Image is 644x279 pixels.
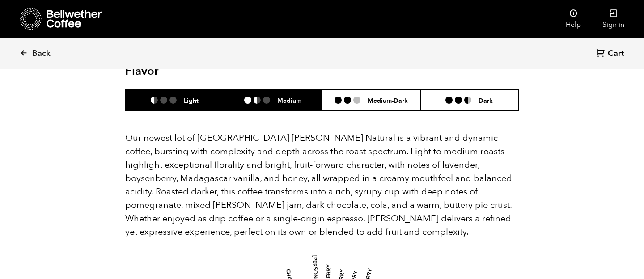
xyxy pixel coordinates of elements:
span: Cart [608,48,624,59]
h6: Medium [277,97,301,104]
a: Cart [596,48,626,60]
p: Our newest lot of [GEOGRAPHIC_DATA] [PERSON_NAME] Natural is a vibrant and dynamic coffee, bursti... [125,131,519,239]
h6: Light [184,97,199,104]
span: Back [32,48,51,59]
h2: Flavor [125,64,256,78]
h6: Medium-Dark [368,97,408,104]
h6: Dark [479,97,493,104]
